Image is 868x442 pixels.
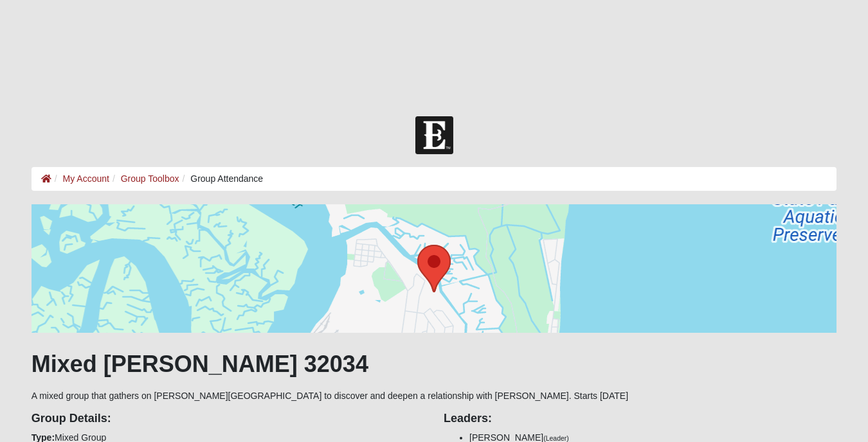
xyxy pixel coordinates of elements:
h1: Mixed [PERSON_NAME] 32034 [32,350,837,378]
img: Church of Eleven22 Logo [415,116,453,154]
a: My Account [63,173,109,184]
h4: Leaders: [444,412,836,426]
li: Group Attendance [179,172,264,186]
h4: Group Details: [32,412,424,426]
a: Group Toolbox [121,173,179,184]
